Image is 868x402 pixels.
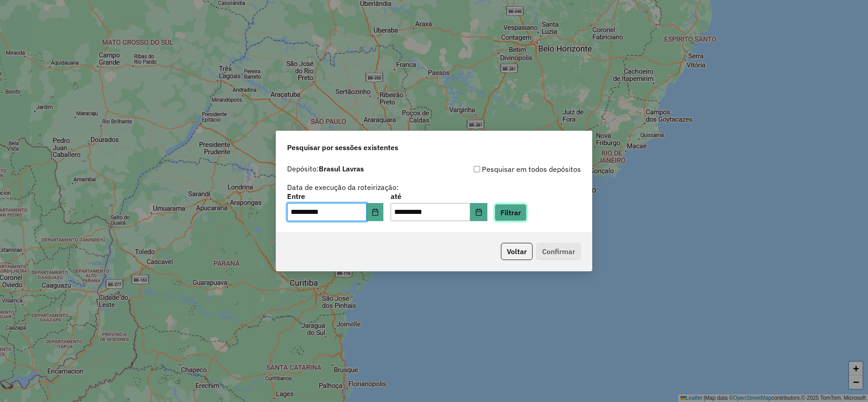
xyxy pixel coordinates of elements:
[287,191,383,202] label: Entre
[501,243,533,260] button: Voltar
[319,164,364,173] strong: Brasul Lavras
[434,164,581,175] div: Pesquisar em todos depósitos
[367,203,384,221] button: Choose Date
[495,204,527,221] button: Filtrar
[287,182,399,193] label: Data de execução da roteirização:
[287,163,364,174] label: Depósito:
[391,191,487,202] label: até
[287,142,398,153] span: Pesquisar por sessões existentes
[470,203,487,221] button: Choose Date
